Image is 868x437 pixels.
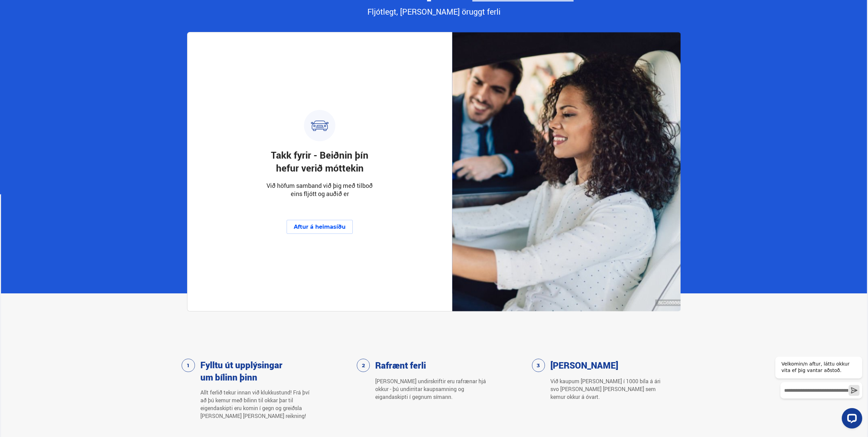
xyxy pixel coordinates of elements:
h3: Rafrænt ferli [375,359,426,371]
p: Allt ferlið tekur innan við klukkustund! Frá því að þú kemur með bílinn til okkar þar til eigenda... [200,389,311,420]
h3: Takk fyrir - Beiðnin þín hefur verið móttekin [263,148,377,174]
p: [PERSON_NAME] undirskriftir eru rafrænar hjá okkur - þú undirritar kaupsamning og eigandaskipti í... [375,377,486,401]
h3: Fylltu út upplýsingar um bílinn þinn [200,359,286,383]
button: Aftur á heimasíðu [287,220,353,234]
p: Við höfum samband við þig með tilboð eins fljótt og auðið er [263,181,377,198]
h3: [PERSON_NAME] [550,359,618,371]
iframe: LiveChat chat widget [770,344,865,434]
div: Fljótlegt, [PERSON_NAME] öruggt ferli [187,6,681,18]
p: Við kaupum [PERSON_NAME] í 1000 bíla á ári svo [PERSON_NAME] [PERSON_NAME] sem kemur okkur á óvart. [550,377,661,401]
